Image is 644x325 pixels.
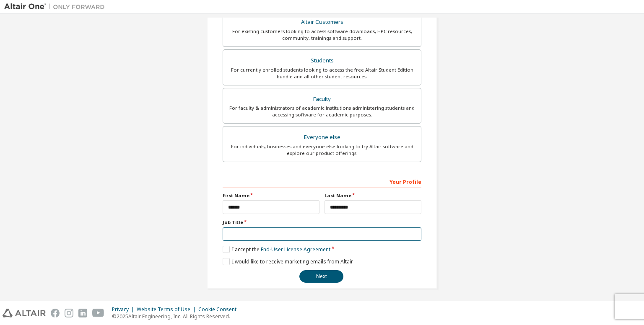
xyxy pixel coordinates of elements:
label: I would like to receive marketing emails from Altair [223,258,353,265]
div: Cookie Consent [198,306,241,313]
button: Next [299,270,343,283]
img: facebook.svg [51,309,60,317]
p: © 2025 Altair Engineering, Inc. All Rights Reserved. [112,313,241,320]
div: Students [228,55,416,67]
img: instagram.svg [65,309,73,317]
div: For individuals, businesses and everyone else looking to try Altair software and explore our prod... [228,143,416,157]
div: Your Profile [223,175,421,188]
label: I accept the [223,246,330,253]
label: Job Title [223,219,421,226]
label: Last Name [325,192,421,199]
div: Everyone else [228,132,416,143]
label: First Name [223,192,319,199]
a: End-User License Agreement [261,246,330,253]
img: linkedin.svg [78,309,87,317]
img: Altair One [4,3,109,11]
img: youtube.svg [92,309,104,317]
div: Faculty [228,93,416,105]
div: For currently enrolled students looking to access the free Altair Student Edition bundle and all ... [228,67,416,80]
div: Privacy [112,306,137,313]
div: For faculty & administrators of academic institutions administering students and accessing softwa... [228,105,416,118]
div: Altair Customers [228,16,416,28]
div: Website Terms of Use [137,306,198,313]
img: altair_logo.svg [3,309,46,317]
div: For existing customers looking to access software downloads, HPC resources, community, trainings ... [228,28,416,41]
